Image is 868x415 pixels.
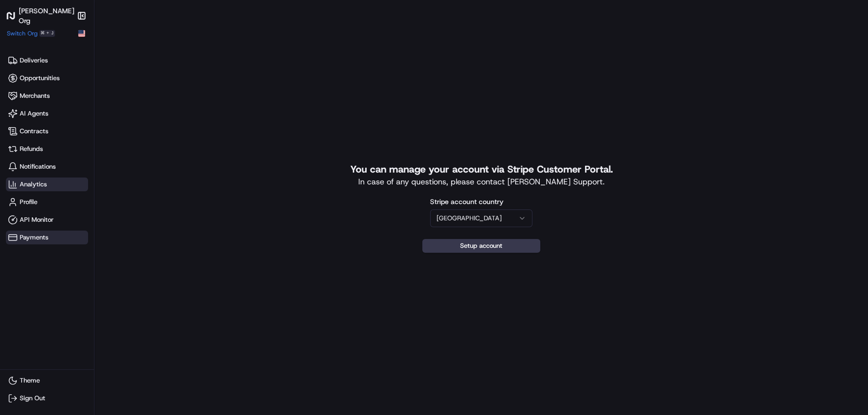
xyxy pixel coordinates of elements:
h1: You can manage your account via Stripe Customer Portal. [350,162,613,176]
span: Sign Out [20,394,45,403]
p: In case of any questions, please contact [PERSON_NAME] Support. [350,176,613,188]
span: Theme [20,376,40,385]
a: Deliveries [6,54,88,67]
span: Refunds [20,145,43,153]
span: Notifications [20,162,56,171]
span: Contracts [20,127,48,136]
button: Sign Out [6,391,88,405]
a: Contracts [6,124,88,138]
a: API Monitor [6,213,88,227]
span: Deliveries [20,56,48,65]
button: Setup account [422,239,540,253]
a: Analytics [6,178,88,191]
span: Merchants [20,91,50,100]
span: API Monitor [20,215,54,224]
button: Theme [6,374,88,387]
button: Switch Org⌘+J [7,30,55,37]
span: AI Agents [20,109,48,118]
a: Merchants [6,89,88,103]
a: Payments [6,231,88,244]
a: AI Agents [6,107,88,120]
span: Profile [20,198,37,207]
a: Notifications [6,160,88,174]
span: Opportunities [20,74,60,83]
h1: [PERSON_NAME] Org [19,6,74,26]
span: Payments [20,233,48,242]
a: Refunds [6,142,88,156]
a: Opportunities [6,71,88,85]
span: Switch Org [7,30,37,37]
label: Stripe account country [430,197,503,206]
a: [PERSON_NAME] Org [6,6,74,26]
a: Profile [6,195,88,209]
img: Flag of us [78,30,85,37]
span: Analytics [20,180,47,189]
